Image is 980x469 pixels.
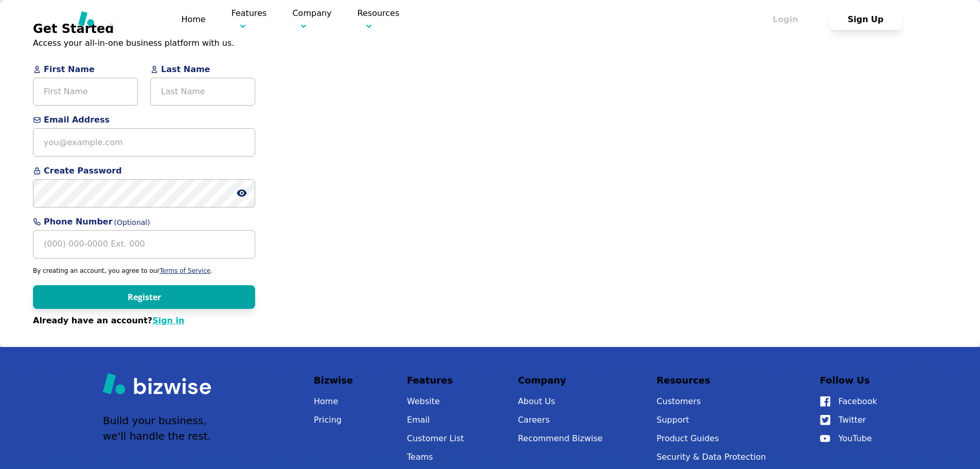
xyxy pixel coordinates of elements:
[314,394,353,409] a: Home
[33,165,255,177] span: Create Password
[518,431,603,446] a: Recommend Bizwise
[78,11,155,26] img: Bizwise Logo
[518,394,603,409] a: About Us
[750,9,822,30] button: Login
[407,394,464,409] a: Website
[114,217,150,228] span: (Optional)
[314,373,353,388] p: Bizwise
[518,373,603,388] p: Company
[33,230,255,258] input: (000) 000-0000 Ext. 000
[656,373,766,388] p: Resources
[152,316,184,325] a: Sign in
[103,373,211,394] img: Bizwise Logo
[33,114,255,126] span: Email Address
[820,415,830,425] img: Twitter Icon
[33,38,255,49] p: Access your all-in-one business platform with us.
[33,78,138,106] input: First Name
[820,396,830,407] img: Facebook Icon
[425,13,455,26] a: Pricing
[518,413,603,427] a: Careers
[656,413,766,427] button: Support
[820,431,877,446] a: YouTube
[314,413,353,427] a: Pricing
[33,216,255,228] span: Phone Number
[820,373,877,388] p: Follow Us
[750,14,830,24] a: Login
[656,394,766,409] a: Customers
[407,431,464,446] a: Customer List
[830,9,902,30] button: Sign Up
[358,7,400,31] p: Resources
[407,413,464,427] a: Email
[103,413,211,444] p: Build your business, we'll handle the rest.
[33,63,138,76] span: First Name
[33,267,255,275] p: By creating an account, you agree to our .
[656,450,766,464] a: Security & Data Protection
[33,128,255,157] input: you@example.com
[292,7,331,31] p: Company
[407,373,464,388] p: Features
[820,435,830,442] img: YouTube Icon
[159,267,210,274] a: Terms of Service
[150,63,255,76] span: Last Name
[820,413,877,427] a: Twitter
[830,14,902,24] a: Sign Up
[33,315,255,326] div: Already have an account?Sign in
[407,450,464,464] a: Teams
[33,285,255,309] button: Register
[181,14,205,24] a: Home
[231,7,267,31] p: Features
[656,431,766,446] a: Product Guides
[33,315,255,326] p: Already have an account?
[820,394,877,409] a: Facebook
[150,78,255,106] input: Last Name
